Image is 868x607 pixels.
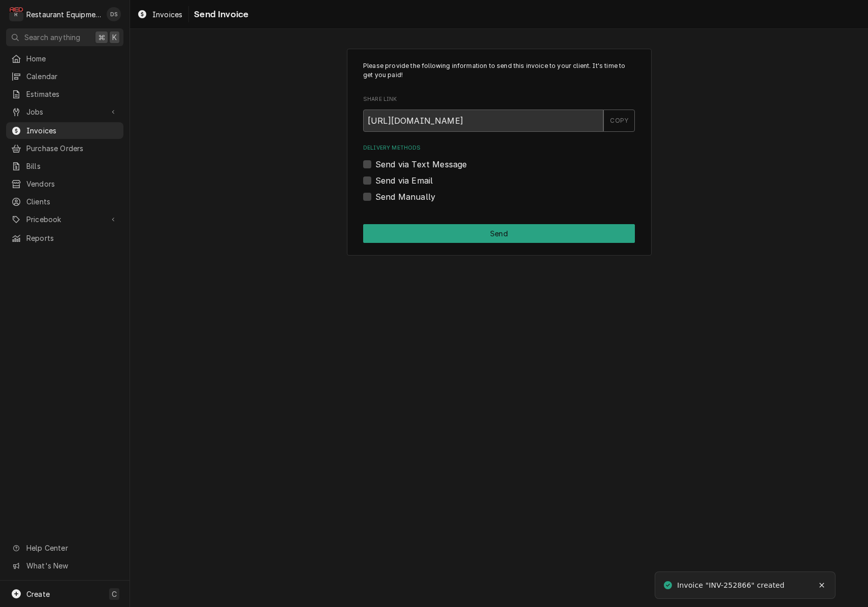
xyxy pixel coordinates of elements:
[6,175,123,192] a: Vendors
[98,32,105,43] span: ⌘
[26,9,101,20] div: Restaurant Equipment Diagnostics
[347,49,652,256] div: Invoice Send
[9,7,23,21] div: Restaurant Equipment Diagnostics's Avatar
[26,543,117,553] span: Help Center
[363,61,635,80] p: Please provide the following information to send this invoice to your client. It's time to get yo...
[6,68,123,85] a: Calendar
[26,71,118,82] span: Calendar
[6,158,123,174] a: Bills
[363,224,635,243] div: Button Group
[112,589,117,599] span: C
[26,161,118,171] span: Bills
[133,6,186,23] a: Invoices
[6,122,123,139] a: Invoices
[363,95,635,103] label: Share Link
[375,158,467,170] label: Send via Text Message
[26,233,118,243] span: Reports
[26,178,118,189] span: Vendors
[26,590,50,598] span: Create
[26,196,118,207] span: Clients
[26,89,118,99] span: Estimates
[152,9,182,20] span: Invoices
[107,7,121,21] div: Derek Stewart's Avatar
[191,8,248,21] span: Send Invoice
[363,224,635,243] div: Button Group Row
[6,103,123,120] a: Go to Jobs
[6,28,123,46] button: Search anything⌘K
[6,193,123,210] a: Clients
[363,144,635,152] label: Delivery Methods
[26,560,117,571] span: What's New
[26,125,118,136] span: Invoices
[375,191,435,203] label: Send Manually
[6,140,123,157] a: Purchase Orders
[363,61,635,203] div: Invoice Send Form
[363,224,635,243] button: Send
[9,7,23,21] div: R
[26,53,118,64] span: Home
[375,174,433,187] label: Send via Email
[6,50,123,67] a: Home
[677,580,786,591] div: Invoice "INV-252866" created
[603,110,635,132] button: COPY
[6,211,123,228] a: Go to Pricebook
[26,106,103,117] span: Jobs
[107,7,121,21] div: DS
[6,230,123,246] a: Reports
[24,32,80,43] span: Search anything
[26,143,118,154] span: Purchase Orders
[363,144,635,202] div: Delivery Methods
[363,95,635,131] div: Share Link
[6,86,123,102] a: Estimates
[112,32,117,43] span: K
[6,557,123,574] a: Go to What's New
[26,214,103,225] span: Pricebook
[6,540,123,556] a: Go to Help Center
